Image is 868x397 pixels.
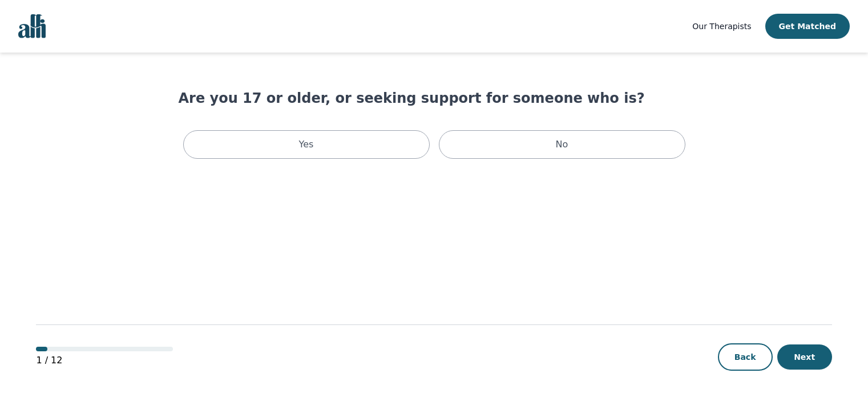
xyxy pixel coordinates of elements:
[36,354,173,367] p: 1 / 12
[18,14,46,38] img: alli logo
[179,89,690,107] h1: Are you 17 or older, or seeking support for someone who is?
[556,138,568,151] p: No
[692,19,751,33] a: Our Therapists
[692,22,751,31] span: Our Therapists
[718,343,773,371] button: Back
[299,138,314,151] p: Yes
[777,344,832,370] button: Next
[765,14,850,39] button: Get Matched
